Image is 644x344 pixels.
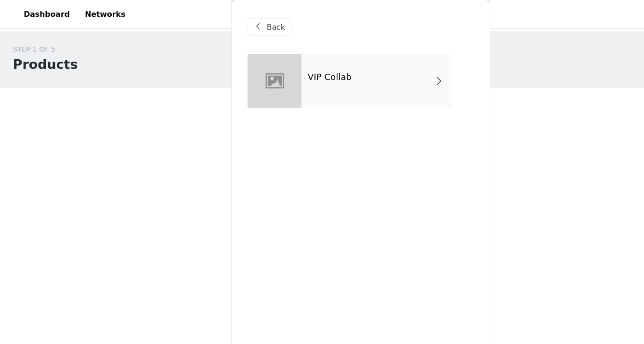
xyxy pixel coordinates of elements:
h4: VIP Collab [275,65,314,73]
div: avatar [608,5,618,21]
h1: Products [12,49,69,66]
a: Networks [70,2,118,24]
div: STEP 1 OF 5 [12,40,69,49]
a: Dashboard [15,2,68,24]
span: Back [238,19,255,29]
